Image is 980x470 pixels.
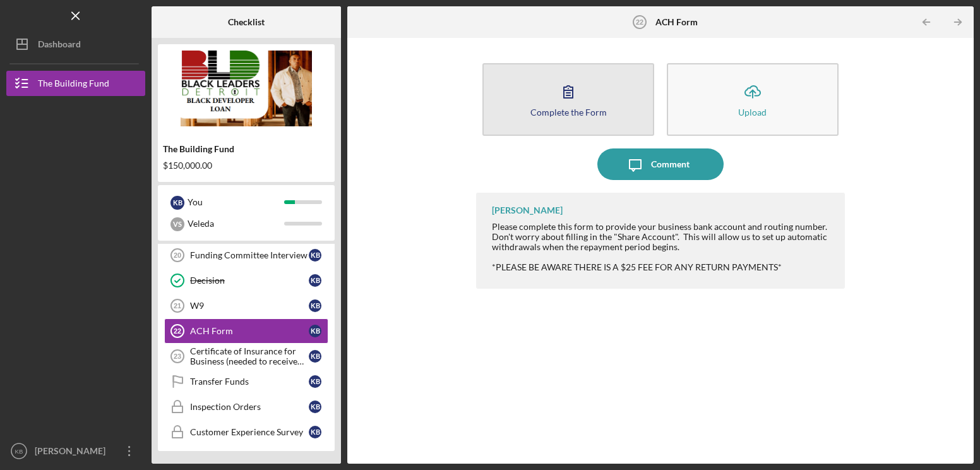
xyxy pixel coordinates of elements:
div: Decision [190,275,309,286]
div: K B [309,375,321,388]
div: The Building Fund [38,71,109,99]
button: Complete the Form [482,63,654,136]
div: You [188,191,284,213]
div: Certificate of Insurance for Business (needed to receive funds) [190,346,309,366]
a: 23Certificate of Insurance for Business (needed to receive funds)KB [164,344,328,369]
div: $150,000.00 [163,160,330,171]
div: V S [170,217,184,231]
div: K B [309,249,321,262]
div: Customer Experience Survey [190,427,309,437]
div: Comment [651,148,690,180]
div: K B [309,299,321,312]
div: *PLEASE BE AWARE THERE IS A $25 FEE FOR ANY RETURN PAYMENTS* [492,262,832,272]
div: ACH Form [190,326,309,336]
div: K B [170,196,184,210]
div: Inspection Orders [190,402,309,412]
button: Upload [667,63,839,136]
div: K B [309,401,321,413]
div: Complete the Form [530,107,607,117]
text: KB [15,448,23,455]
b: Checklist [228,17,265,27]
img: Product logo [158,51,335,126]
a: DecisionKB [164,268,328,293]
div: [PERSON_NAME] [492,205,563,215]
tspan: 22 [174,327,181,335]
a: 21W9KB [164,293,328,318]
div: [PERSON_NAME] [32,438,114,467]
tspan: 21 [174,302,181,310]
tspan: 20 [174,251,181,259]
div: The Building Fund [163,144,330,154]
div: Funding Committee Interview [190,250,309,260]
div: K B [309,274,321,287]
button: KB[PERSON_NAME] [6,438,145,464]
div: W9 [190,301,309,311]
a: 22ACH FormKB [164,318,328,344]
button: The Building Fund [6,71,145,96]
a: Transfer FundsKB [164,369,328,394]
tspan: 22 [635,18,643,26]
div: K B [309,350,321,363]
div: K B [309,426,321,438]
div: Upload [738,107,767,117]
div: K B [309,325,321,337]
button: Dashboard [6,32,145,57]
div: Veleda [188,213,284,234]
div: Transfer Funds [190,377,309,387]
a: Customer Experience SurveyKB [164,419,328,445]
a: 20Funding Committee InterviewKB [164,243,328,268]
b: ACH Form [655,17,698,27]
a: Inspection OrdersKB [164,394,328,419]
button: Comment [597,148,724,180]
div: Dashboard [38,32,81,60]
div: Please complete this form to provide your business bank account and routing number. Don't worry a... [492,222,832,252]
tspan: 23 [174,352,181,360]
